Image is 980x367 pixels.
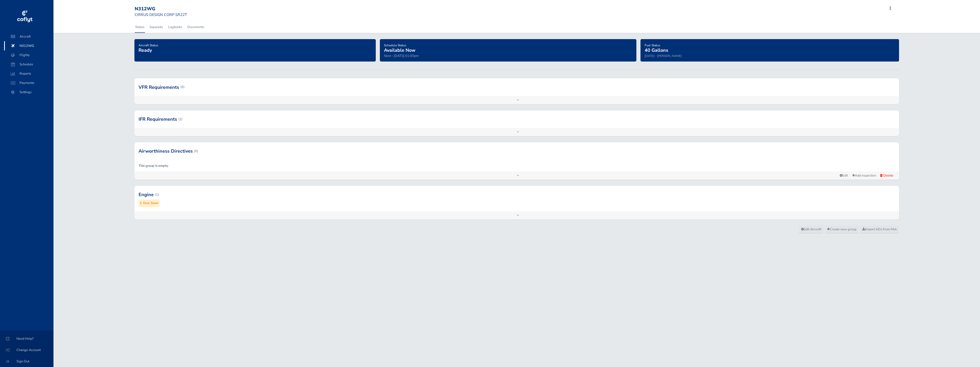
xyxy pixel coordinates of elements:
span: Payments [9,78,48,88]
a: Import ADs from FAA [860,226,899,233]
span: N312WG [9,41,48,50]
a: Schedule StatusAvailable Now [384,42,415,54]
small: [DATE] - [PERSON_NAME] [645,54,682,58]
a: Logbooks [168,21,183,33]
span: Aircraft Status [139,43,158,47]
span: Aircraft [9,32,48,41]
small: Due Soon [143,200,158,206]
span: Ready [139,47,152,53]
a: Documents [187,21,205,33]
a: Status [135,21,145,33]
span: Flights [9,50,48,60]
a: Edit [838,172,850,179]
span: Available Now [384,47,415,53]
img: coflyt logo [16,9,33,24]
span: 40 Gallons [645,47,668,53]
span: Schedule [9,60,48,69]
div: N312WG [135,6,187,12]
a: Edit Aircraft [799,226,823,233]
span: Need Help? [6,334,47,343]
a: Squawks [149,21,163,33]
a: Add inspection [850,172,878,179]
span: Schedule Status [384,43,406,47]
span: Change Account [6,345,47,355]
span: Edit [840,173,848,178]
a: Create new group [825,226,859,233]
span: Fuel Status [645,43,660,47]
span: Reports [9,69,48,78]
strong: This group is empty. [139,163,169,168]
span: Sign Out [6,357,47,366]
span: Create new group [827,227,856,232]
small: CIRRUS DESIGN CORP SR22T [135,12,187,17]
span: Next - [DATE] 01:00pm [384,54,419,58]
span: Settings [9,88,48,97]
span: Import ADs from FAA [862,227,897,232]
span: Delete [883,173,893,178]
button: Delete [878,173,895,178]
span: Edit Aircraft [801,227,821,232]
